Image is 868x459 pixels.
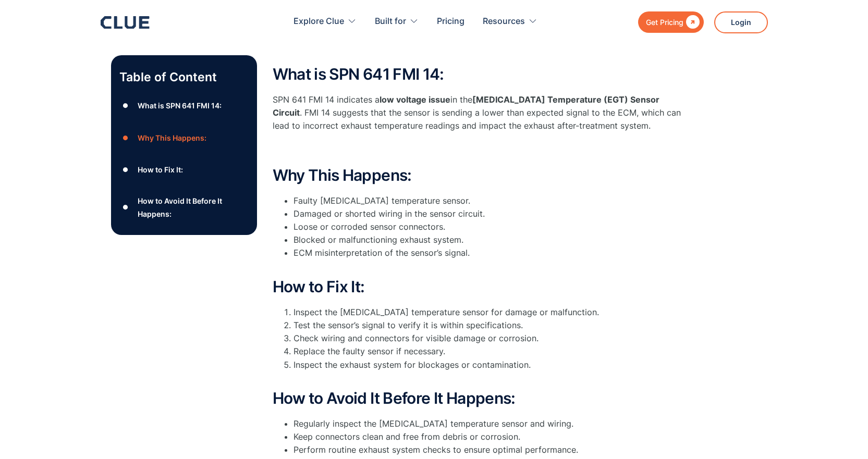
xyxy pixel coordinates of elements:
a: Pricing [437,5,464,38]
div: Explore Clue [294,5,357,38]
li: ECM misinterpretation of the sensor’s signal. [294,246,690,272]
a: Login [714,11,768,33]
div: ● [119,162,132,178]
h2: What is SPN 641 FMI 14: [273,66,690,83]
div: Resources [483,5,525,38]
div: How to Fix It: [138,163,183,176]
li: Perform routine exhaust system checks to ensure optimal performance. [294,443,690,456]
li: Blocked or malfunctioning exhaust system. [294,233,690,246]
li: Damaged or shorted wiring in the sensor circuit. [294,207,690,220]
a: ●Why This Happens: [119,130,249,145]
div: What is SPN 641 FMI 14: [138,99,222,112]
h2: How to Avoid It Before It Happens: [273,390,690,407]
div: ● [119,98,132,114]
li: Inspect the exhaust system for blockages or contamination. [294,358,690,384]
div: Built for [375,5,406,38]
div: Built for [375,5,419,38]
li: Check wiring and connectors for visible damage or corrosion. [294,332,690,345]
p: ‍ [273,143,690,156]
a: Get Pricing [638,11,704,33]
div: Why This Happens: [138,131,206,144]
li: Keep connectors clean and free from debris or corrosion. [294,430,690,443]
p: Table of Content [119,69,249,85]
h2: Why This Happens: [273,167,690,184]
a: ●What is SPN 641 FMI 14: [119,98,249,114]
div: ● [119,130,132,145]
strong: [MEDICAL_DATA] Temperature (EGT) Sensor Circuit [273,94,659,118]
strong: low voltage issue [380,94,450,105]
li: Loose or corroded sensor connectors. [294,220,690,233]
p: SPN 641 FMI 14 indicates a in the . FMI 14 suggests that the sensor is sending a lower than expec... [273,93,690,133]
li: Faulty [MEDICAL_DATA] temperature sensor. [294,194,690,207]
div: Resources [483,5,537,38]
li: Regularly inspect the [MEDICAL_DATA] temperature sensor and wiring. [294,417,690,430]
div:  [683,16,700,29]
li: Inspect the [MEDICAL_DATA] temperature sensor for damage or malfunction. [294,306,690,319]
a: ●How to Avoid It Before It Happens: [119,194,249,220]
div: How to Avoid It Before It Happens: [138,194,248,220]
div: Get Pricing [646,16,683,29]
a: ●How to Fix It: [119,162,249,178]
li: Replace the faulty sensor if necessary. [294,345,690,358]
h2: How to Fix It: [273,278,690,295]
li: Test the sensor’s signal to verify it is within specifications. [294,319,690,332]
div: ● [119,200,132,215]
div: Explore Clue [294,5,344,38]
